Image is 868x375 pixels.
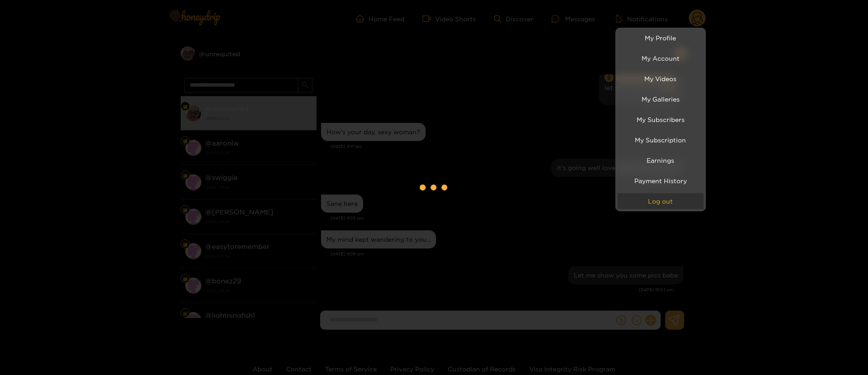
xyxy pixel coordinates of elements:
[618,50,704,66] a: My Account
[618,91,704,107] a: My Galleries
[618,112,704,127] a: My Subscribers
[618,152,704,168] a: Earnings
[618,132,704,148] a: My Subscription
[618,30,704,46] a: My Profile
[618,173,704,189] a: Payment History
[618,71,704,87] a: My Videos
[618,193,704,209] button: Log out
